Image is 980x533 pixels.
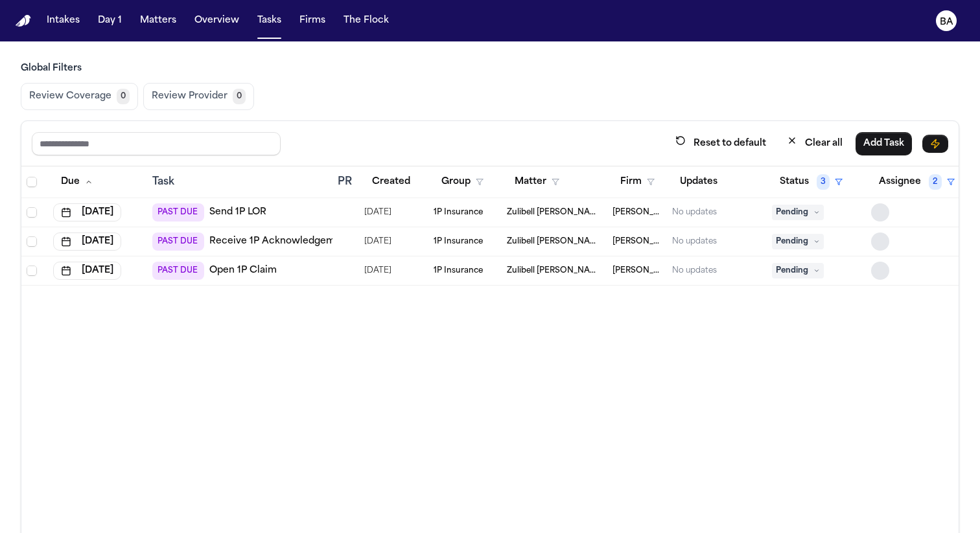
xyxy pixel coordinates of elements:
[856,132,912,155] button: Add Task
[252,9,286,32] button: Tasks
[233,89,246,104] span: 0
[294,9,331,32] button: Firms
[21,83,138,110] button: Review Coverage0
[16,15,31,27] a: Home
[152,90,227,103] span: Review Provider
[922,135,948,153] button: Immediate Task
[53,262,121,280] button: [DATE]
[16,15,31,27] img: Finch Logo
[41,9,85,32] button: Intakes
[93,9,127,32] button: Day 1
[21,62,959,75] h3: Global Filters
[29,90,111,103] span: Review Coverage
[189,9,244,32] button: Overview
[338,9,394,32] button: The Flock
[668,131,774,155] button: Reset to default
[143,83,254,110] button: Review Provider0
[117,89,130,104] span: 0
[779,131,850,155] button: Clear all
[135,9,181,32] button: Matters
